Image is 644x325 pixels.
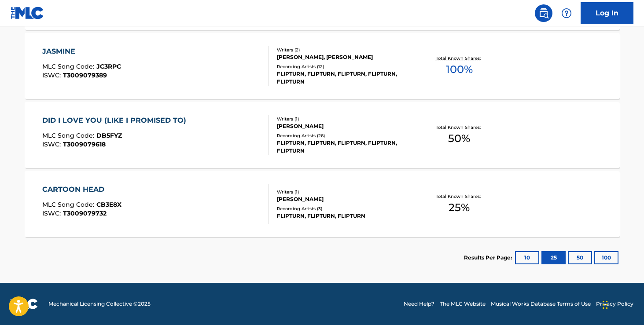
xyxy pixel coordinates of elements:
button: 100 [594,251,618,264]
p: Total Known Shares: [436,193,483,200]
div: [PERSON_NAME] [277,195,410,203]
p: Results Per Page: [464,254,514,262]
div: FLIPTURN, FLIPTURN, FLIPTURN, FLIPTURN, FLIPTURN [277,139,410,155]
span: MLC Song Code : [42,201,96,208]
span: DB5FYZ [96,131,122,139]
span: 50 % [448,131,470,146]
div: [PERSON_NAME] [277,122,410,130]
span: Mechanical Licensing Collective © 2025 [48,300,151,308]
span: MLC Song Code : [42,62,96,70]
a: Need Help? [404,300,434,308]
div: FLIPTURN, FLIPTURN, FLIPTURN [277,212,410,220]
div: Writers ( 1 ) [277,116,410,122]
p: Total Known Shares: [436,124,483,131]
div: Writers ( 1 ) [277,189,410,195]
a: JASMINEMLC Song Code:JC3RPCISWC:T3009079389Writers (2)[PERSON_NAME], [PERSON_NAME]Recording Artis... [25,33,620,99]
div: [PERSON_NAME], [PERSON_NAME] [277,53,410,61]
div: FLIPTURN, FLIPTURN, FLIPTURN, FLIPTURN, FLIPTURN [277,70,410,86]
span: ISWC : [42,209,63,217]
img: help [561,8,572,18]
p: Total Known Shares: [436,55,483,62]
span: ISWC : [42,140,63,148]
a: Public Search [535,4,552,22]
button: 50 [568,251,592,264]
button: 25 [541,251,566,264]
img: logo [11,299,38,309]
a: Log In [581,2,633,24]
span: 25 % [449,200,470,215]
span: 100 % [446,62,473,77]
span: MLC Song Code : [42,131,96,139]
a: The MLC Website [440,300,486,308]
div: Recording Artists ( 12 ) [277,63,410,70]
a: DID I LOVE YOU (LIKE I PROMISED TO)MLC Song Code:DB5FYZISWC:T3009079618Writers (1)[PERSON_NAME]Re... [25,102,620,168]
div: Help [558,4,575,22]
div: Recording Artists ( 26 ) [277,132,410,139]
span: T3009079389 [63,71,107,79]
span: CB3E8X [96,201,121,208]
iframe: Chat Widget [600,283,644,325]
a: Musical Works Database Terms of Use [491,300,591,308]
div: Writers ( 2 ) [277,47,410,53]
a: CARTOON HEADMLC Song Code:CB3E8XISWC:T3009079732Writers (1)[PERSON_NAME]Recording Artists (3)FLIP... [25,171,620,237]
div: JASMINE [42,46,121,57]
span: T3009079732 [63,209,107,217]
div: DID I LOVE YOU (LIKE I PROMISED TO) [42,115,191,126]
img: MLC Logo [11,7,44,19]
a: Privacy Policy [596,300,633,308]
button: 10 [515,251,539,264]
div: Drag [603,292,608,318]
span: JC3RPC [96,62,121,70]
span: ISWC : [42,71,63,79]
img: search [538,8,549,18]
div: Recording Artists ( 3 ) [277,205,410,212]
span: T3009079618 [63,140,106,148]
div: CARTOON HEAD [42,184,121,195]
